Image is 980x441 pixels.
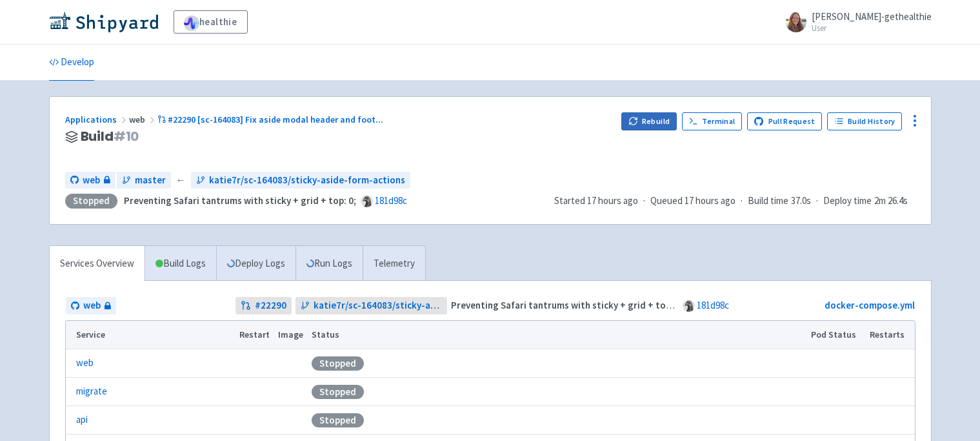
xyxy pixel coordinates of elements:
th: Image [274,321,307,349]
div: · · · [554,194,915,209]
a: migrate [76,384,107,399]
a: [PERSON_NAME]-gethealthie User [778,12,932,32]
time: 17 hours ago [587,194,638,207]
span: #22290 [sc-164083] Fix aside modal header and foot ... [168,114,383,125]
span: web [83,298,101,313]
a: Build History [827,112,902,130]
span: Deploy time [823,194,872,209]
a: master [117,172,171,189]
div: Stopped [65,194,117,209]
a: Services Overview [50,246,145,282]
a: #22290 [sc-164083] Fix aside modal header and foot... [157,114,386,125]
span: Started [554,194,638,207]
a: #22290 [235,297,292,314]
a: 181d98c [697,299,729,311]
a: Develop [49,45,94,81]
th: Restart [235,321,274,349]
a: Run Logs [295,246,363,282]
th: Service [66,321,235,349]
a: Telemetry [363,246,425,282]
th: Restarts [865,321,914,349]
a: Pull Request [747,112,823,130]
time: 17 hours ago [685,194,735,207]
strong: Preventing Safari tantrums with sticky + grid + top: 0; [124,194,356,207]
a: 181d98c [375,194,407,207]
img: Shipyard logo [49,12,158,32]
strong: Preventing Safari tantrums with sticky + grid + top: 0; [451,299,683,311]
span: katie7r/sc-164083/sticky-aside-form-actions [314,298,442,313]
span: Build [81,129,139,144]
span: Build time [748,194,788,209]
span: ← [176,173,186,188]
span: web [129,114,157,125]
th: Pod Status [806,321,865,349]
a: web [65,172,115,189]
a: docker-compose.yml [825,299,915,311]
span: Queued [650,194,735,207]
span: 2m 26.4s [874,194,908,209]
span: 37.0s [791,194,811,209]
strong: # 22290 [255,298,286,313]
div: Stopped [312,385,364,399]
a: Terminal [682,112,742,130]
button: Rebuild [621,112,677,130]
a: Deploy Logs [216,246,295,282]
span: master [135,173,166,188]
span: [PERSON_NAME]-gethealthie [812,10,932,23]
a: web [66,297,116,314]
a: katie7r/sc-164083/sticky-aside-form-actions [191,172,410,189]
span: web [83,173,100,188]
a: Build Logs [145,246,216,282]
a: healthie [174,10,248,34]
th: Status [307,321,806,349]
a: katie7r/sc-164083/sticky-aside-form-actions [295,297,447,314]
a: api [76,413,88,427]
a: web [76,356,94,371]
span: katie7r/sc-164083/sticky-aside-form-actions [209,173,405,188]
div: Stopped [312,413,364,427]
div: Stopped [312,356,364,371]
a: Applications [65,114,129,125]
small: User [812,24,932,32]
span: # 10 [114,127,139,145]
